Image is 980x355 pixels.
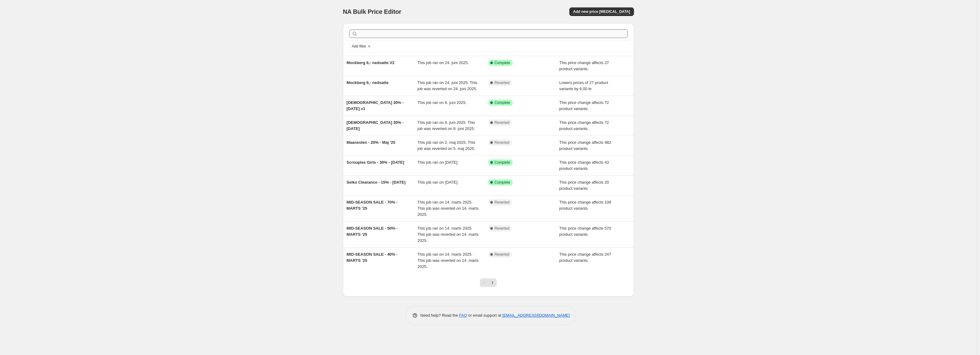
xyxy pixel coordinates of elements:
[420,313,459,318] span: Need help? Read the
[495,252,510,257] span: Reverted
[559,160,609,171] span: This price change affects 43 product variants.
[417,252,478,269] span: This job ran on 14. marts 2025. This job was reverted on 14. marts 2025.
[495,180,510,185] span: Complete
[347,252,398,263] span: MID-SEASON SALE - 40% - MARTS '25
[417,120,475,131] span: This job ran on 6. juni 2025. This job was reverted on 8. juni 2025.
[559,226,611,237] span: This price change affects 570 product variants.
[480,278,497,287] nav: Pagination
[347,80,389,85] span: Mockberg 6,- nedsatte
[502,313,570,318] a: [EMAIL_ADDRESS][DOMAIN_NAME]
[495,200,510,205] span: Reverted
[459,313,467,318] a: FAQ
[559,200,611,211] span: This price change affects 108 product variants.
[495,140,510,145] span: Reverted
[417,100,466,105] span: This job ran on 8. juni 2025.
[495,60,510,65] span: Complete
[347,120,404,131] span: [DEMOGRAPHIC_DATA] 30% - [DATE]
[352,44,366,49] span: Add filter
[417,80,477,91] span: This job ran on 24. juni 2025. This job was reverted on 24. juni 2025.
[347,200,398,211] span: MID-SEASON SALE - 70% - MARTS '25
[559,120,609,131] span: This price change affects 72 product variants.
[347,140,395,145] span: Maanesten - 20% - Maj '25
[559,80,608,91] span: Lowers prices of 27 product variants by 6.00 kr
[343,8,401,15] span: NA Bulk Price Editor
[495,100,510,105] span: Complete
[417,226,478,243] span: This job ran on 14. marts 2025. This job was reverted on 14. marts 2025.
[495,120,510,125] span: Reverted
[559,60,609,71] span: This price change affects 27 product variants.
[347,60,395,65] span: Mockberg 6,- nedsatte V2
[559,140,611,151] span: This price change affects 482 product variants.
[495,226,510,231] span: Reverted
[495,80,510,85] span: Reverted
[417,60,469,65] span: This job ran on 24. juni 2025.
[417,140,475,151] span: This job ran on 2. maj 2025. This job was reverted on 5. maj 2025.
[347,180,406,185] span: Seiko Clearance - 15% - [DATE]
[417,160,458,165] span: This job ran on [DATE].
[349,43,374,50] button: Add filter
[347,160,404,165] span: Scrouples Girls - 30% - [DATE]
[347,100,404,111] span: [DEMOGRAPHIC_DATA] 30% - [DATE] v1
[467,313,502,318] span: or email support at
[488,278,497,287] button: Next
[569,7,634,16] button: Add new price [MEDICAL_DATA]
[559,100,609,111] span: This price change affects 72 product variants.
[417,180,458,185] span: This job ran on [DATE].
[347,226,398,237] span: MID-SEASON SALE - 50% - MARTS '25
[573,9,630,14] span: Add new price [MEDICAL_DATA]
[559,180,609,191] span: This price change affects 20 product variants.
[559,252,611,263] span: This price change affects 247 product variants.
[495,160,510,165] span: Complete
[417,200,478,217] span: This job ran on 14. marts 2025. This job was reverted on 14. marts 2025.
